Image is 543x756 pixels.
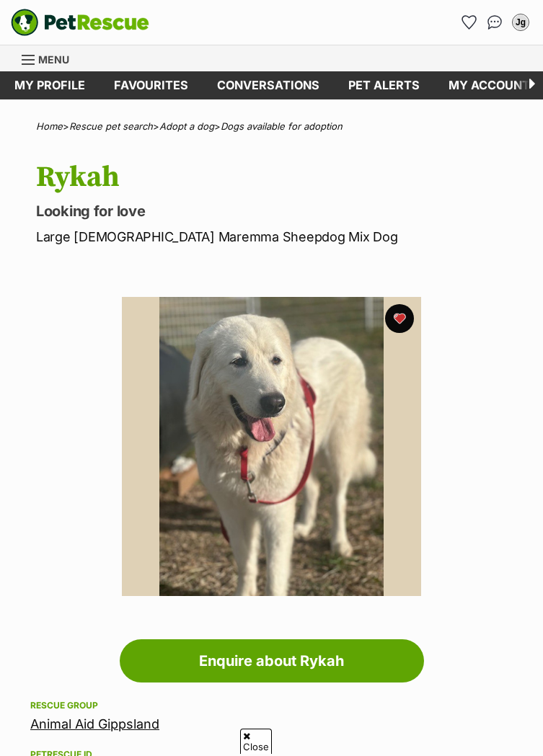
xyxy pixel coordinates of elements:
[30,700,513,711] div: Rescue group
[334,71,434,99] a: Pet alerts
[203,71,334,99] a: conversations
[159,120,214,132] a: Adopt a dog
[221,120,343,132] a: Dogs available for adoption
[11,9,149,36] img: logo-e224e6f780fb5917bec1dbf3a21bbac754714ae5b6737aabdf751b685950b380.svg
[36,201,521,221] p: Looking for love
[457,11,532,34] ul: Account quick links
[11,9,149,36] a: PetRescue
[30,716,159,731] a: Animal Aid Gippsland
[36,120,63,132] a: Home
[483,11,506,34] a: Conversations
[513,15,528,30] div: Jg
[36,227,521,246] p: Large [DEMOGRAPHIC_DATA] Maremma Sheepdog Mix Dog
[122,297,422,597] img: Photo of Rykah
[100,71,203,99] a: Favourites
[38,53,69,66] span: Menu
[36,161,521,194] h1: Rykah
[487,15,503,30] img: chat-41dd97257d64d25036548639549fe6c8038ab92f7586957e7f3b1b290dea8141.svg
[22,45,79,71] a: Menu
[457,11,480,34] a: Favourites
[385,304,414,333] button: favourite
[240,729,272,754] span: Close
[120,639,424,682] a: Enquire about Rykah
[69,120,153,132] a: Rescue pet search
[509,11,532,34] button: My account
